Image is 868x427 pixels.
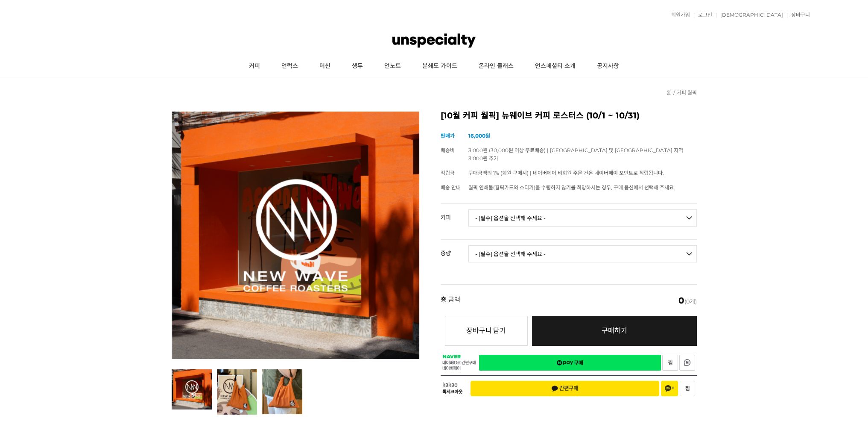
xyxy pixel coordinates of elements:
[441,296,460,305] strong: 총 금액
[441,133,455,139] span: 판매가
[787,12,810,18] a: 장바구니
[662,355,678,371] a: 새창
[471,381,659,396] button: 간편구매
[678,296,697,305] span: (0개)
[309,56,341,77] a: 머신
[172,112,419,359] img: [10월 커피 월픽] 뉴웨이브 커피 로스터스 (10/1 ~ 10/31)
[468,147,683,162] span: 3,000원 (30,000원 이상 무료배송) | [GEOGRAPHIC_DATA] 및 [GEOGRAPHIC_DATA] 지역 3,000원 추가
[238,56,271,77] a: 커피
[445,316,528,346] button: 장바구니 담기
[441,204,468,224] th: 커피
[694,12,712,18] a: 로그인
[441,147,455,153] span: 배송비
[685,386,690,392] span: 찜
[412,56,468,77] a: 분쇄도 가이드
[667,12,690,18] a: 회원가입
[479,355,661,371] a: 새창
[392,28,475,53] img: 언스페셜티 몰
[716,12,783,18] a: [DEMOGRAPHIC_DATA]
[468,184,675,191] span: 월픽 인쇄물(월픽카드와 스티커)을 수령하지 않기를 희망하시는 경우, 구매 옵션에서 선택해 주세요.
[665,385,674,392] span: 채널 추가
[680,381,695,396] button: 찜
[271,56,309,77] a: 언럭스
[441,184,461,191] span: 배송 안내
[468,56,524,77] a: 온라인 클래스
[374,56,412,77] a: 언노트
[666,89,671,96] a: 홈
[441,170,455,176] span: 적립금
[468,170,664,176] span: 구매금액의 1% (회원 구매시) | 네이버페이 비회원 주문 건은 네이버페이 포인트로 적립됩니다.
[602,327,627,335] span: 구매하기
[341,56,374,77] a: 생두
[442,382,464,395] span: 카카오 톡체크아웃
[551,385,579,392] span: 간편구매
[468,133,490,139] strong: 16,000원
[532,316,697,346] a: 구매하기
[586,56,630,77] a: 공지사항
[524,56,586,77] a: 언스페셜티 소개
[661,381,678,396] button: 채널 추가
[679,355,695,371] a: 새창
[678,295,684,306] em: 0
[441,112,697,120] h2: [10월 커피 월픽] 뉴웨이브 커피 로스터스 (10/1 ~ 10/31)
[677,89,697,96] a: 커피 월픽
[441,240,468,259] th: 중량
